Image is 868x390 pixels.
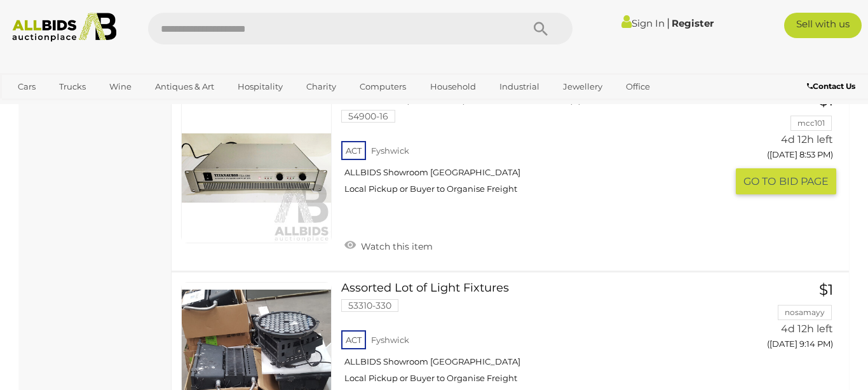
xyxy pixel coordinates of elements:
a: Hospitality [229,76,291,97]
span: BID PAGE [779,175,829,188]
span: $1 [819,281,833,299]
a: $1 nosamayy 4d 12h left ([DATE] 9:14 PM) [745,282,836,356]
img: Allbids.com.au [6,13,122,42]
a: Sell with us [784,13,862,38]
a: Sign In [621,17,665,29]
a: Computers [351,76,414,97]
a: $1 mcc101 4d 12h left ([DATE] 8:53 PM) GO TOBID PAGE [745,93,836,196]
span: Watch this item [358,241,433,252]
a: Register [672,17,714,29]
a: Watch this item [341,236,436,255]
span: GO TO [743,175,779,188]
a: Trucks [51,76,94,97]
a: Titanaudio (TDJ-1000) Stereo Power Ampplifier 54900-16 ACT Fyshwick ALLBIDS Showroom [GEOGRAPHIC_... [351,93,727,204]
b: Contact Us [807,81,855,91]
a: Contact Us [807,79,858,93]
a: Charity [298,76,344,97]
a: [GEOGRAPHIC_DATA] [59,97,166,118]
a: Household [422,76,484,97]
span: | [667,16,670,30]
a: Cars [10,76,44,97]
a: Wine [101,76,140,97]
a: Sports [10,97,52,118]
a: Industrial [491,76,548,97]
button: GO TOBID PAGE [736,168,836,194]
a: Jewellery [555,76,611,97]
a: Office [618,76,658,97]
a: Antiques & Art [147,76,222,97]
button: Search [509,13,573,44]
